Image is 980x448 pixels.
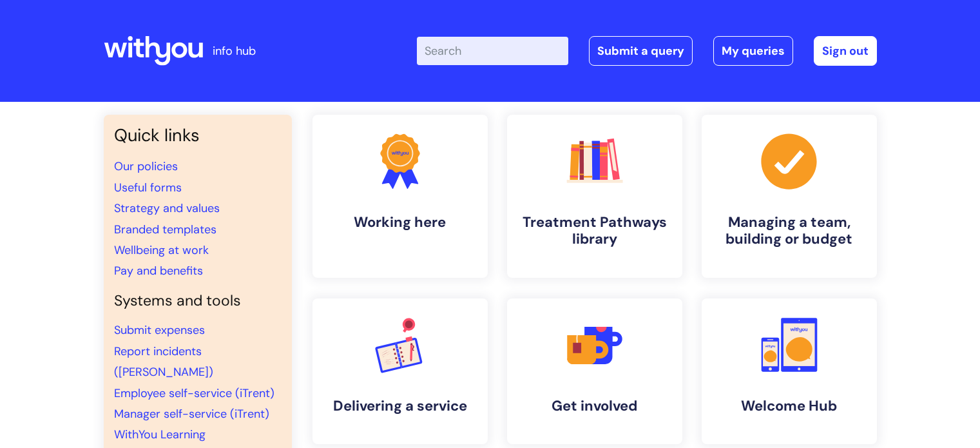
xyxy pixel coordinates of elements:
a: Branded templates [114,222,216,237]
a: Employee self-service (iTrent) [114,385,274,401]
p: info hub [213,41,256,61]
h4: Working here [323,214,477,231]
a: Sign out [814,36,877,66]
a: My queries [713,36,793,66]
a: Our policies [114,159,178,174]
a: Useful forms [114,180,182,195]
div: | - [417,36,877,66]
a: Wellbeing at work [114,242,209,258]
a: Manager self-service (iTrent) [114,406,269,422]
a: Submit a query [589,36,693,66]
a: Pay and benefits [114,263,203,278]
a: Working here [312,115,488,278]
h4: Managing a team, building or budget [712,214,867,248]
a: Report incidents ([PERSON_NAME]) [114,344,213,380]
h4: Treatment Pathways library [517,214,672,248]
a: Get involved [507,298,682,444]
h4: Systems and tools [114,292,282,310]
h4: Get involved [517,398,672,414]
a: Treatment Pathways library [507,115,682,278]
a: WithYou Learning [114,427,206,442]
h4: Delivering a service [323,398,477,414]
h4: Welcome Hub [712,398,867,414]
h3: Quick links [114,125,282,146]
input: Search [417,37,568,65]
a: Submit expenses [114,322,205,338]
a: Managing a team, building or budget [702,115,877,278]
a: Delivering a service [312,298,488,444]
a: Welcome Hub [702,298,877,444]
a: Strategy and values [114,200,220,216]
